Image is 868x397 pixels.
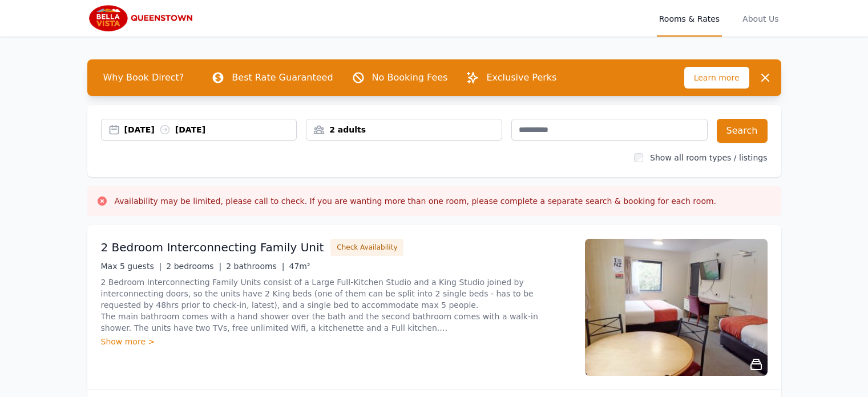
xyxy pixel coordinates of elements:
[101,239,324,255] h3: 2 Bedroom Interconnecting Family Unit
[166,262,221,271] span: 2 bedrooms |
[226,262,284,271] span: 2 bathrooms |
[101,276,571,334] p: 2 Bedroom Interconnecting Family Units consist of a Large Full-Kitchen Studio and a King Studio j...
[101,262,162,271] span: Max 5 guests |
[115,195,717,207] h3: Availability may be limited, please call to check. If you are wanting more than one room, please ...
[289,262,310,271] span: 47m²
[94,66,193,89] span: Why Book Direct?
[684,67,749,89] span: Learn more
[87,5,197,32] img: Bella Vista Queenstown
[372,71,448,85] p: No Booking Fees
[101,336,571,347] div: Show more >
[717,119,768,143] button: Search
[650,153,767,162] label: Show all room types / listings
[232,71,333,85] p: Best Rate Guaranteed
[486,71,556,85] p: Exclusive Perks
[306,124,502,135] div: 2 adults
[330,239,403,256] button: Check Availability
[124,124,297,135] div: [DATE] [DATE]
